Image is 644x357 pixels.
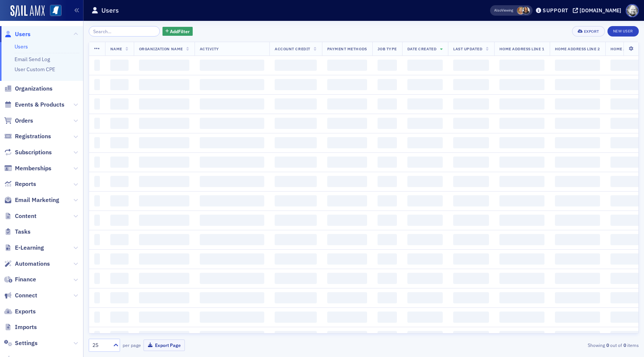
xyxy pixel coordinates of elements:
[139,176,189,187] span: ‌
[15,244,44,252] span: E-Learning
[327,253,367,265] span: ‌
[453,157,489,168] span: ‌
[407,312,443,323] span: ‌
[378,79,397,90] span: ‌
[15,101,64,109] span: Events & Products
[494,8,501,13] div: Also
[555,253,600,265] span: ‌
[92,341,109,349] div: 25
[499,273,544,284] span: ‌
[4,291,37,300] a: Connect
[110,157,129,168] span: ‌
[4,101,64,109] a: Events & Products
[110,273,129,284] span: ‌
[15,43,28,50] a: Users
[275,157,316,168] span: ‌
[94,118,100,129] span: ‌
[378,118,397,129] span: ‌
[200,98,265,110] span: ‌
[378,137,397,148] span: ‌
[4,132,51,140] a: Registrations
[15,307,36,316] span: Exports
[499,176,544,187] span: ‌
[94,60,100,71] span: ‌
[89,26,160,37] input: Search…
[15,132,51,140] span: Registrations
[407,292,443,303] span: ‌
[378,215,397,226] span: ‌
[110,292,129,303] span: ‌
[407,273,443,284] span: ‌
[327,98,367,110] span: ‌
[327,273,367,284] span: ‌
[200,46,219,51] span: Activity
[517,7,525,15] span: Ellen Vaughn
[499,79,544,90] span: ‌
[110,79,129,90] span: ‌
[10,5,45,17] img: SailAMX
[110,312,129,323] span: ‌
[4,148,52,157] a: Subscriptions
[15,85,53,93] span: Organizations
[378,46,397,51] span: Job Type
[94,79,100,90] span: ‌
[607,26,639,37] a: New User
[499,137,544,148] span: ‌
[15,291,37,300] span: Connect
[555,79,600,90] span: ‌
[4,275,36,284] a: Finance
[555,157,600,168] span: ‌
[555,215,600,226] span: ‌
[453,195,489,206] span: ‌
[407,60,443,71] span: ‌
[275,234,316,245] span: ‌
[162,27,193,36] button: AddFilter
[275,98,316,110] span: ‌
[499,157,544,168] span: ‌
[200,312,265,323] span: ‌
[15,30,31,38] span: Users
[327,157,367,168] span: ‌
[139,253,189,265] span: ‌
[94,137,100,148] span: ‌
[407,157,443,168] span: ‌
[555,60,600,71] span: ‌
[453,215,489,226] span: ‌
[15,66,55,73] a: User Custom CPE
[522,7,530,15] span: Noma Burge
[378,331,397,342] span: ‌
[110,118,129,129] span: ‌
[378,273,397,284] span: ‌
[453,137,489,148] span: ‌
[200,176,265,187] span: ‌
[327,234,367,245] span: ‌
[275,60,316,71] span: ‌
[378,176,397,187] span: ‌
[453,176,489,187] span: ‌
[94,331,100,342] span: ‌
[139,215,189,226] span: ‌
[200,79,265,90] span: ‌
[555,46,600,51] span: Home Address Line 2
[555,331,600,342] span: ‌
[555,292,600,303] span: ‌
[622,342,627,348] strong: 0
[15,196,59,204] span: Email Marketing
[555,118,600,129] span: ‌
[555,98,600,110] span: ‌
[110,137,129,148] span: ‌
[143,339,185,351] button: Export Page
[200,292,265,303] span: ‌
[378,98,397,110] span: ‌
[499,331,544,342] span: ‌
[499,60,544,71] span: ‌
[139,331,189,342] span: ‌
[453,292,489,303] span: ‌
[605,342,610,348] strong: 0
[327,118,367,129] span: ‌
[139,118,189,129] span: ‌
[499,292,544,303] span: ‌
[327,46,367,51] span: Payment Methods
[327,331,367,342] span: ‌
